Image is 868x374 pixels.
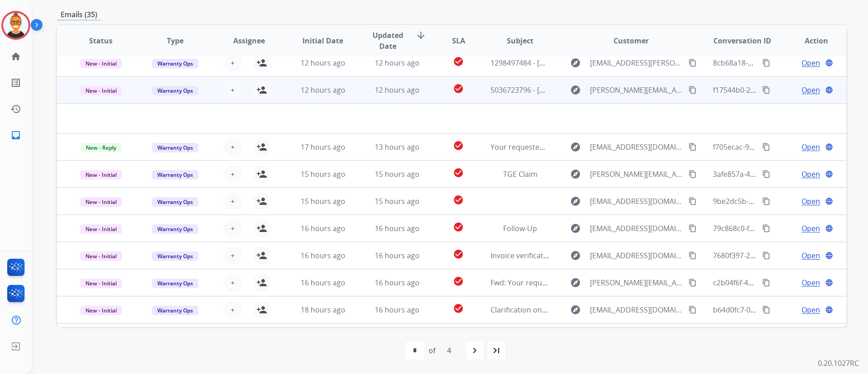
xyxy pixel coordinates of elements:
[375,85,420,95] span: 12 hours ago
[713,251,850,260] span: 7680f397-223e-4680-b5ca-80fed38b5d3b
[762,143,770,151] mat-icon: content_copy
[590,169,683,180] span: [PERSON_NAME][EMAIL_ADDRESS][PERSON_NAME][DOMAIN_NAME]
[802,223,820,234] span: Open
[802,304,820,315] span: Open
[452,35,465,46] span: SLA
[80,170,122,180] span: New - Initial
[57,9,101,20] p: Emails (35)
[713,85,850,95] span: f17544b0-2ea4-4d37-9516-70a7bf829a60
[825,251,833,260] mat-icon: language
[302,35,343,46] span: Initial Date
[590,304,683,315] span: [EMAIL_ADDRESS][DOMAIN_NAME]
[802,169,820,180] span: Open
[301,278,345,288] span: 16 hours ago
[590,57,683,68] span: [EMAIL_ADDRESS][PERSON_NAME][DOMAIN_NAME]
[491,142,619,152] span: Your requested Mattress Firm receipt
[590,85,683,95] span: [PERSON_NAME][EMAIL_ADDRESS][PERSON_NAME][DOMAIN_NAME]
[570,277,581,288] mat-icon: explore
[825,59,833,67] mat-icon: language
[231,142,235,152] span: +
[689,197,697,205] mat-icon: content_copy
[802,142,820,152] span: Open
[453,167,464,178] mat-icon: check_circle
[453,303,464,314] mat-icon: check_circle
[825,197,833,205] mat-icon: language
[10,130,21,141] mat-icon: inbox
[231,85,235,95] span: +
[80,224,122,234] span: New - Initial
[80,143,122,152] span: New - Reply
[256,223,267,234] mat-icon: person_add
[224,219,242,237] button: +
[453,194,464,205] mat-icon: check_circle
[231,169,235,180] span: +
[825,306,833,314] mat-icon: language
[80,251,122,261] span: New - Initial
[375,223,420,233] span: 16 hours ago
[256,196,267,207] mat-icon: person_add
[375,58,420,68] span: 12 hours ago
[491,345,502,356] mat-icon: last_page
[231,196,235,207] span: +
[453,83,464,94] mat-icon: check_circle
[256,85,267,95] mat-icon: person_add
[689,59,697,67] mat-icon: content_copy
[231,223,235,234] span: +
[469,345,480,356] mat-icon: navigate_next
[375,278,420,288] span: 16 hours ago
[590,277,683,288] span: [PERSON_NAME][EMAIL_ADDRESS][DOMAIN_NAME]
[256,304,267,315] mat-icon: person_add
[152,59,198,68] span: Warranty Ops
[231,250,235,261] span: +
[256,57,267,68] mat-icon: person_add
[375,169,420,179] span: 15 hours ago
[802,57,820,68] span: Open
[825,170,833,178] mat-icon: language
[762,251,770,260] mat-icon: content_copy
[762,170,770,178] mat-icon: content_copy
[231,277,235,288] span: +
[152,170,198,180] span: Warranty Ops
[224,138,242,156] button: +
[301,58,345,68] span: 12 hours ago
[375,196,420,206] span: 15 hours ago
[762,86,770,94] mat-icon: content_copy
[825,143,833,151] mat-icon: language
[453,140,464,151] mat-icon: check_circle
[818,358,859,369] p: 0.20.1027RC
[689,306,697,314] mat-icon: content_copy
[453,249,464,260] mat-icon: check_circle
[453,222,464,232] mat-icon: check_circle
[713,169,849,179] span: 3afe857a-404e-4b3b-ba2f-c3080bf707db
[233,35,265,46] span: Assignee
[590,196,683,207] span: [EMAIL_ADDRESS][DOMAIN_NAME]
[224,165,242,183] button: +
[491,58,593,68] span: 1298497484 - [PERSON_NAME]
[825,224,833,232] mat-icon: language
[772,25,846,57] th: Action
[713,196,853,206] span: 9be2dc5b-3368-404d-aac2-c88d59dec099
[453,276,464,287] mat-icon: check_circle
[224,301,242,319] button: +
[256,142,267,152] mat-icon: person_add
[440,341,458,360] div: 4
[231,304,235,315] span: +
[590,223,683,234] span: [EMAIL_ADDRESS][DOMAIN_NAME]
[301,251,345,260] span: 16 hours ago
[224,81,242,99] button: +
[802,250,820,261] span: Open
[224,246,242,265] button: +
[507,35,533,46] span: Subject
[152,143,198,152] span: Warranty Ops
[825,86,833,94] mat-icon: language
[689,143,697,151] mat-icon: content_copy
[570,304,581,315] mat-icon: explore
[10,51,21,62] mat-icon: home
[802,196,820,207] span: Open
[762,279,770,287] mat-icon: content_copy
[301,142,345,152] span: 17 hours ago
[689,86,697,94] mat-icon: content_copy
[152,224,198,234] span: Warranty Ops
[825,279,833,287] mat-icon: language
[301,169,345,179] span: 15 hours ago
